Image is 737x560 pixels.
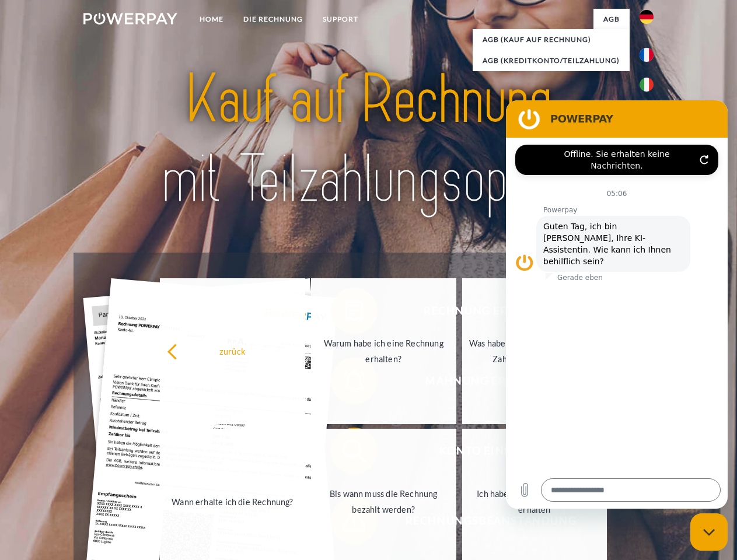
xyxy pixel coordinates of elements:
img: title-powerpay_de.svg [111,56,626,223]
iframe: Messaging-Fenster [506,100,728,509]
img: it [640,78,654,92]
iframe: Schaltfläche zum Öffnen des Messaging-Fensters; Konversation läuft [690,513,728,551]
div: Wann erhalte ich die Rechnung? [167,494,298,509]
a: agb [593,9,630,30]
img: logo-powerpay-white.svg [83,13,177,24]
div: zurück [167,343,298,359]
a: AGB (Kreditkonto/Teilzahlung) [473,50,630,71]
div: Bis wann muss die Rechnung bezahlt werden? [318,486,449,517]
div: Ich habe nur eine Teillieferung erhalten [469,486,600,517]
a: AGB (Kauf auf Rechnung) [473,29,630,50]
div: Warum habe ich eine Rechnung erhalten? [318,335,449,367]
div: Was habe ich noch offen, ist meine Zahlung eingegangen? [469,335,600,367]
a: Home [190,9,233,30]
a: SUPPORT [313,9,368,30]
img: de [640,10,654,24]
img: fr [640,48,654,62]
a: DIE RECHNUNG [233,9,313,30]
a: Was habe ich noch offen, ist meine Zahlung eingegangen? [462,278,607,424]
